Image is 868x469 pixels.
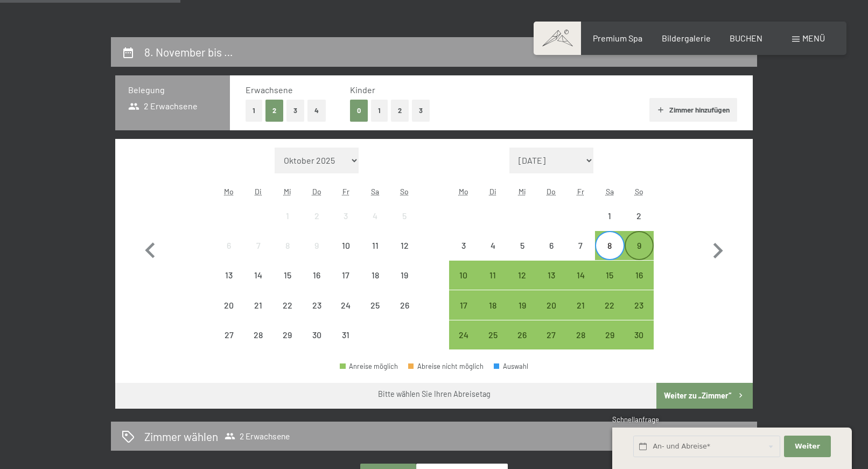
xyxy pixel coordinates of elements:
[243,290,272,319] div: Abreise nicht möglich
[246,85,293,95] span: Erwachsene
[625,261,654,290] div: Sun Nov 16 2025
[538,241,565,268] div: 6
[361,201,390,230] div: Abreise nicht möglich
[273,231,302,260] div: Wed Oct 08 2025
[566,290,595,319] div: Fri Nov 21 2025
[243,231,272,260] div: Abreise nicht möglich
[303,301,330,328] div: 23
[273,320,302,349] div: Wed Oct 29 2025
[566,231,595,260] div: Abreise nicht möglich
[244,271,271,298] div: 14
[274,212,301,239] div: 1
[450,301,477,328] div: 17
[577,187,584,196] abbr: Freitag
[400,187,409,196] abbr: Sonntag
[312,187,321,196] abbr: Donnerstag
[214,320,243,349] div: Mon Oct 27 2025
[595,201,624,230] div: Sat Nov 01 2025
[302,201,331,230] div: Thu Oct 02 2025
[362,301,389,328] div: 25
[302,261,331,290] div: Thu Oct 16 2025
[566,290,595,319] div: Abreise möglich
[449,290,478,319] div: Mon Nov 17 2025
[274,331,301,358] div: 29
[265,100,283,122] button: 2
[625,290,654,319] div: Sun Nov 23 2025
[331,290,360,319] div: Fri Oct 24 2025
[412,100,430,122] button: 3
[214,231,243,260] div: Abreise nicht möglich
[596,271,623,298] div: 15
[626,212,653,239] div: 2
[478,290,507,319] div: Tue Nov 18 2025
[449,261,478,290] div: Abreise möglich
[567,241,594,268] div: 7
[361,231,390,260] div: Abreise nicht möglich
[625,290,654,319] div: Abreise möglich
[361,290,390,319] div: Abreise nicht möglich
[567,301,594,328] div: 21
[307,100,326,122] button: 4
[449,231,478,260] div: Mon Nov 03 2025
[302,320,331,349] div: Abreise nicht möglich
[566,261,595,290] div: Abreise möglich
[507,261,536,290] div: Abreise möglich
[595,261,624,290] div: Sat Nov 15 2025
[784,436,830,458] button: Weiter
[507,231,536,260] div: Wed Nov 05 2025
[243,290,272,319] div: Tue Oct 21 2025
[612,415,659,424] span: Schnellanfrage
[340,363,398,370] div: Anreise möglich
[507,290,536,319] div: Abreise möglich
[479,271,506,298] div: 11
[449,320,478,349] div: Abreise möglich
[274,271,301,298] div: 15
[371,187,379,196] abbr: Samstag
[595,290,624,319] div: Sat Nov 22 2025
[274,241,301,268] div: 8
[273,290,302,319] div: Abreise nicht möglich
[361,261,390,290] div: Sat Oct 18 2025
[332,212,359,239] div: 3
[595,320,624,349] div: Sat Nov 29 2025
[331,290,360,319] div: Abreise nicht möglich
[331,261,360,290] div: Abreise nicht möglich
[391,301,418,328] div: 26
[390,261,419,290] div: Sun Oct 19 2025
[144,429,218,444] h2: Zimmer wählen
[625,201,654,230] div: Sun Nov 02 2025
[128,84,217,96] h3: Belegung
[225,431,290,442] span: 2 Erwachsene
[215,301,242,328] div: 20
[538,301,565,328] div: 20
[537,290,566,319] div: Thu Nov 20 2025
[479,331,506,358] div: 25
[302,290,331,319] div: Abreise nicht möglich
[303,212,330,239] div: 2
[567,271,594,298] div: 14
[331,320,360,349] div: Abreise nicht möglich
[391,241,418,268] div: 12
[362,271,389,298] div: 18
[626,271,653,298] div: 16
[361,201,390,230] div: Sat Oct 04 2025
[303,271,330,298] div: 16
[302,231,331,260] div: Thu Oct 09 2025
[625,320,654,349] div: Sun Nov 30 2025
[302,201,331,230] div: Abreise nicht möglich
[566,261,595,290] div: Fri Nov 14 2025
[625,261,654,290] div: Abreise möglich
[390,201,419,230] div: Abreise nicht möglich
[547,187,556,196] abbr: Donnerstag
[303,331,330,358] div: 30
[478,290,507,319] div: Abreise möglich
[595,320,624,349] div: Abreise möglich
[567,331,594,358] div: 28
[656,383,753,409] button: Weiter zu „Zimmer“
[243,231,272,260] div: Tue Oct 07 2025
[391,271,418,298] div: 19
[273,231,302,260] div: Abreise nicht möglich
[459,187,468,196] abbr: Montag
[730,33,762,43] a: BUCHEN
